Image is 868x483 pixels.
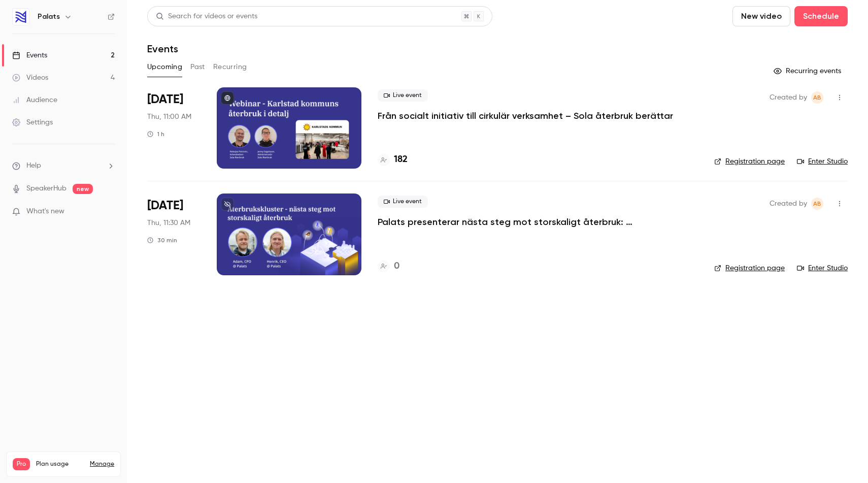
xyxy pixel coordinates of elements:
div: 1 h [147,130,164,138]
a: Från socialt initiativ till cirkulär verksamhet – Sola återbruk berättar [378,110,673,122]
button: New video [732,6,790,26]
span: AB [813,198,821,210]
span: Help [26,160,41,171]
div: 30 min [147,236,177,244]
img: Palats [13,9,29,25]
span: [DATE] [147,198,183,214]
span: Amelie Berggren [811,91,823,104]
div: Videos [12,73,48,83]
div: Oct 30 Thu, 11:30 AM (Europe/Stockholm) [147,194,201,275]
span: Plan usage [36,460,84,468]
a: 182 [378,153,408,167]
span: Created by [770,91,807,104]
span: Live event [378,89,428,102]
span: Live event [378,196,428,208]
div: Settings [12,117,53,127]
span: Thu, 11:00 AM [147,112,191,122]
button: Recurring events [769,63,848,79]
span: What's new [26,206,64,217]
a: SpeakerHub [26,183,66,194]
span: AB [813,91,821,104]
a: Enter Studio [797,156,848,167]
a: Palats presenterar nästa steg mot storskaligt återbruk: Återbrukskluster [378,216,682,228]
h1: Events [147,43,178,55]
div: Events [12,50,47,60]
h4: 0 [394,260,399,273]
h6: Palats [38,12,60,22]
a: Registration page [714,156,785,167]
span: new [73,184,93,194]
span: Thu, 11:30 AM [147,218,190,228]
span: [DATE] [147,91,183,108]
li: help-dropdown-opener [12,160,115,171]
iframe: Noticeable Trigger [103,207,115,216]
h4: 182 [394,153,408,167]
a: 0 [378,260,399,273]
button: Schedule [794,6,848,26]
div: Search for videos or events [156,11,257,22]
div: Oct 2 Thu, 11:00 AM (Europe/Stockholm) [147,87,201,169]
div: Audience [12,95,57,105]
button: Past [190,59,205,75]
button: Upcoming [147,59,182,75]
button: Recurring [213,59,247,75]
a: Registration page [714,263,785,273]
a: Enter Studio [797,263,848,273]
span: Pro [13,458,30,470]
span: Created by [770,198,807,210]
a: Manage [90,460,114,468]
span: Amelie Berggren [811,198,823,210]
